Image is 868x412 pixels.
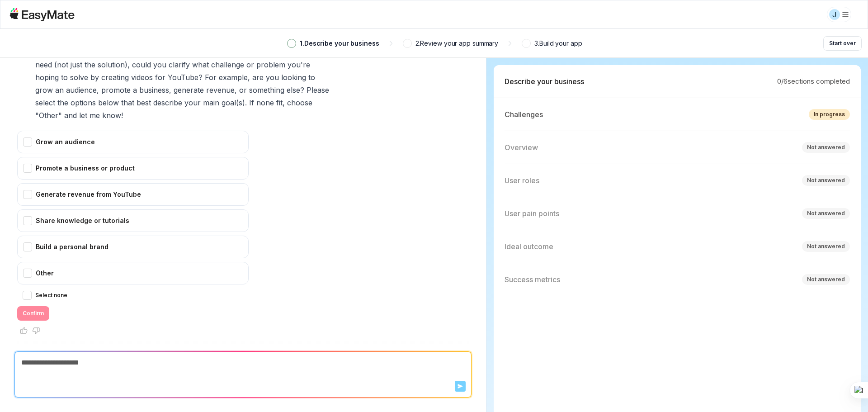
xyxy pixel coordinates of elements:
[252,71,264,84] span: are
[206,84,237,96] span: revenue,
[153,96,182,109] span: describe
[192,58,209,71] span: what
[71,58,82,71] span: just
[505,109,543,120] p: Challenges
[807,242,845,251] div: Not answered
[505,76,584,87] p: Describe your business
[505,175,539,186] p: User roles
[169,58,190,71] span: clarify
[308,71,315,84] span: to
[300,38,379,48] p: 1 . Describe your business
[256,58,285,71] span: problem
[54,58,68,71] span: (not
[281,71,306,84] span: looking
[288,58,310,71] span: you're
[35,71,59,84] span: hoping
[505,208,559,219] p: User pain points
[57,96,68,109] span: the
[505,142,538,153] p: Overview
[307,84,329,96] span: Please
[98,96,119,109] span: below
[184,96,201,109] span: your
[66,84,99,96] span: audience,
[102,109,123,122] span: know!
[35,84,53,96] span: grow
[807,176,845,185] div: Not answered
[256,96,274,109] span: none
[829,9,840,20] div: J
[814,110,845,118] div: In progress
[71,96,96,109] span: options
[807,143,845,152] div: Not answered
[205,71,217,84] span: For
[132,58,151,71] span: could
[505,274,560,285] p: Success metrics
[276,96,285,109] span: fit,
[287,84,304,96] span: else?
[807,275,845,284] div: Not answered
[35,109,62,122] span: "Other"
[222,96,247,109] span: goal(s).
[35,290,67,301] label: Select none
[121,96,134,109] span: that
[70,71,88,84] span: solve
[85,58,95,71] span: the
[101,84,131,96] span: promote
[139,84,171,96] span: business,
[174,84,204,96] span: generate
[415,38,499,48] p: 2 . Review your app summary
[266,71,279,84] span: you
[505,241,553,252] p: Ideal outcome
[168,71,203,84] span: YouTube?
[137,96,151,109] span: best
[79,109,87,122] span: let
[155,71,165,84] span: for
[35,96,55,109] span: select
[246,58,254,71] span: or
[90,71,99,84] span: by
[287,96,312,109] span: choose
[131,71,153,84] span: videos
[35,58,52,71] span: need
[807,209,845,218] div: Not answered
[777,76,850,87] p: 0 / 6 sections completed
[534,38,582,48] p: 3 . Build your app
[64,109,77,122] span: and
[249,84,284,96] span: something
[203,96,219,109] span: main
[55,84,64,96] span: an
[90,109,100,122] span: me
[153,58,166,71] span: you
[61,71,68,84] span: to
[98,58,130,71] span: solution),
[211,58,244,71] span: challenge
[249,96,254,109] span: If
[239,84,247,96] span: or
[133,84,137,96] span: a
[101,71,129,84] span: creating
[823,36,862,51] button: Start over
[219,71,250,84] span: example,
